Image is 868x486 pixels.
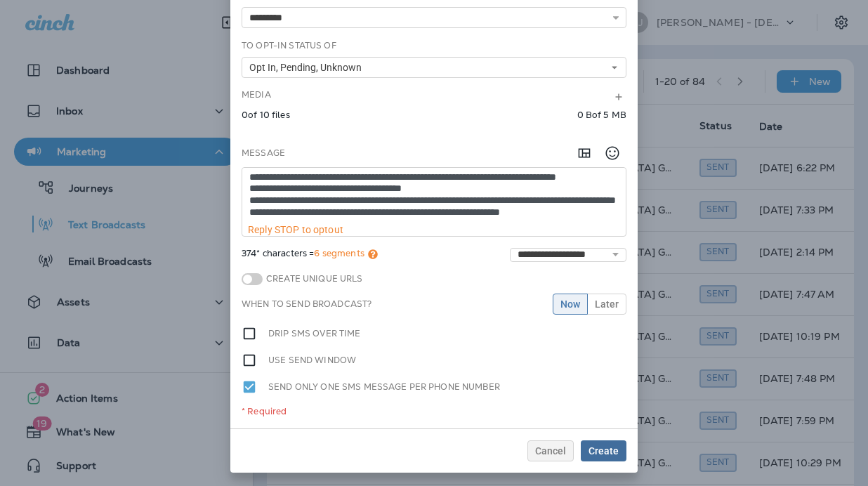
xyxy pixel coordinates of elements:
label: Drip SMS over time [268,326,361,341]
label: Send only one SMS message per phone number [268,379,500,395]
label: Media [242,89,271,100]
label: Use send window [268,353,356,368]
button: Opt In, Pending, Unknown [242,57,626,78]
button: Later [587,294,626,315]
span: 374* characters = [242,248,378,262]
label: Create Unique URLs [263,273,363,284]
label: Message [242,147,285,159]
span: Reply STOP to optout [248,224,343,235]
span: 6 segments [314,247,364,259]
span: Create [588,446,619,456]
span: Now [560,299,580,309]
div: * Required [242,406,626,417]
span: Later [595,299,619,309]
button: Select an emoji [598,139,626,167]
button: Now [553,294,588,315]
p: 0 of 10 files [242,110,290,121]
span: Cancel [535,446,566,456]
p: 0 B of 5 MB [577,110,626,121]
button: Create [581,440,626,461]
span: Opt In, Pending, Unknown [249,62,367,74]
label: When to send broadcast? [242,298,371,310]
label: To Opt-In Status of [242,40,336,51]
button: Add in a premade template [570,139,598,167]
button: Cancel [527,440,574,461]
